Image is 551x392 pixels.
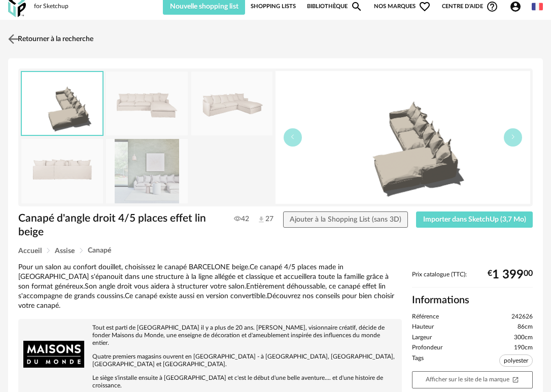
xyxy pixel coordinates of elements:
[509,1,522,13] span: Account Circle icon
[275,71,530,204] img: thumbnail.png
[442,1,498,13] span: Centre d'aideHelp Circle Outline icon
[18,211,227,239] h1: Canapé d'angle droit 4/5 places effet lin beige
[509,1,526,13] span: Account Circle icon
[499,354,533,367] span: polyester
[412,334,432,342] span: Largeur
[518,323,533,331] span: 86cm
[6,31,21,46] img: svg+xml;base64,PHN2ZyB3aWR0aD0iMjQiIGhlaWdodD0iMjQiIHZpZXdCb3g9IjAgMCAyNCAyNCIgZmlsbD0ibm9uZSIgeG...
[412,294,533,307] h2: Informations
[511,313,533,321] span: 242626
[23,353,397,368] p: Quatre premiers magasins ouvrent en [GEOGRAPHIC_DATA] - à [GEOGRAPHIC_DATA], [GEOGRAPHIC_DATA], [...
[488,271,533,278] div: € 00
[351,1,363,13] span: Magnify icon
[257,215,265,224] span: 27
[23,374,397,389] p: Le siège s'installe ensuite à [GEOGRAPHIC_DATA] et c'est le début d'une belle aventure.... et d'u...
[106,72,188,136] img: canape-d-angle-droit-4-5-places-effet-lin-beige-1000-2-29-242626_1.jpg
[412,313,439,321] span: Référence
[22,72,102,135] img: thumbnail.png
[412,344,442,352] span: Profondeur
[512,376,519,382] span: Open In New icon
[55,247,75,255] span: Assise
[23,324,397,347] p: Tout est parti de [GEOGRAPHIC_DATA] il y a plus de 20 ans. [PERSON_NAME], visionnaire créatif, dé...
[412,354,424,369] span: Tags
[170,3,238,10] span: Nouvelle shopping list
[234,215,249,224] span: 42
[416,211,533,228] button: Importer dans SketchUp (3,7 Mo)
[412,323,434,331] span: Hauteur
[514,344,533,352] span: 190cm
[492,271,524,278] span: 1 399
[486,1,498,13] span: Help Circle Outline icon
[34,3,68,11] div: for Sketchup
[18,247,42,255] span: Accueil
[412,371,533,388] a: Afficher sur le site de la marqueOpen In New icon
[106,139,188,203] img: canape-d-angle-droit-4-5-places-effet-lin-beige-1000-2-29-242626_7.jpg
[257,216,265,224] img: Téléchargements
[412,271,533,288] div: Prix catalogue (TTC):
[21,139,103,203] img: canape-d-angle-droit-4-5-places-effet-lin-beige-1000-2-29-242626_4.jpg
[18,247,533,255] div: Breadcrumb
[23,324,84,385] img: brand logo
[88,247,111,254] span: Canapé
[419,1,431,13] span: Heart Outline icon
[6,28,93,50] a: Retourner à la recherche
[423,216,526,223] span: Importer dans SketchUp (3,7 Mo)
[290,216,401,223] span: Ajouter à la Shopping List (sans 3D)
[532,1,543,12] img: fr
[283,211,408,228] button: Ajouter à la Shopping List (sans 3D)
[191,72,273,136] img: canape-d-angle-droit-4-5-places-effet-lin-beige-1000-2-29-242626_3.jpg
[514,334,533,342] span: 300cm
[18,263,402,310] div: Pour un salon au confort douillet, choisissez le canapé BARCELONE beige.Ce canapé 4/5 places made...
